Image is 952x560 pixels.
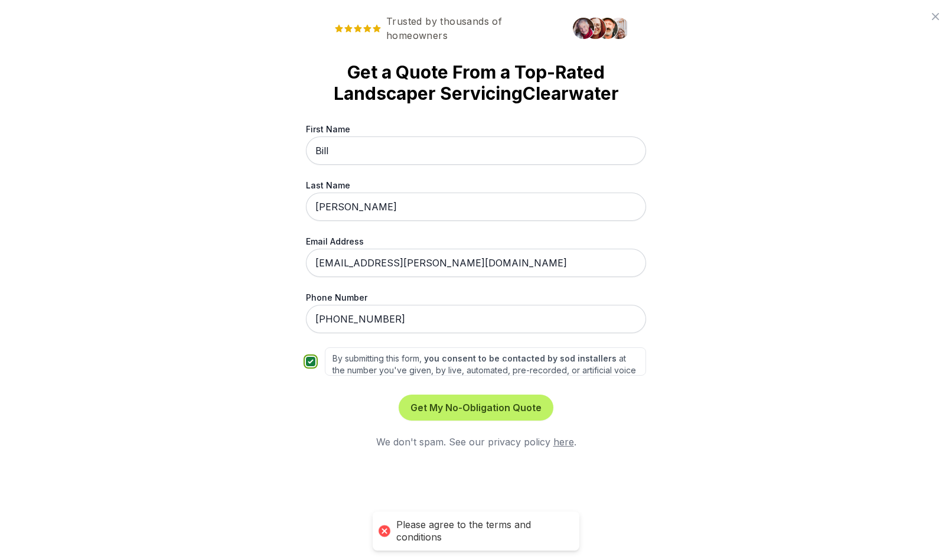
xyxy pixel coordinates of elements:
[553,436,574,448] a: here
[306,235,646,248] label: Email Address
[306,291,646,304] label: Phone Number
[306,193,646,221] input: Last Name
[424,353,617,363] strong: you consent to be contacted by sod installers
[306,179,646,191] label: Last Name
[399,395,553,421] button: Get My No-Obligation Quote
[325,61,627,104] strong: Get a Quote From a Top-Rated Landscaper Servicing Clearwater
[306,305,646,333] input: 555-555-5555
[325,347,646,376] label: By submitting this form, at the number you've given, by live, automated, pre-recorded, or artific...
[306,249,646,277] input: me@gmail.com
[306,123,646,135] label: First Name
[325,14,566,43] span: Trusted by thousands of homeowners
[306,136,646,165] input: First Name
[306,435,646,449] div: We don't spam. See our privacy policy .
[396,519,568,543] div: Please agree to the terms and conditions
